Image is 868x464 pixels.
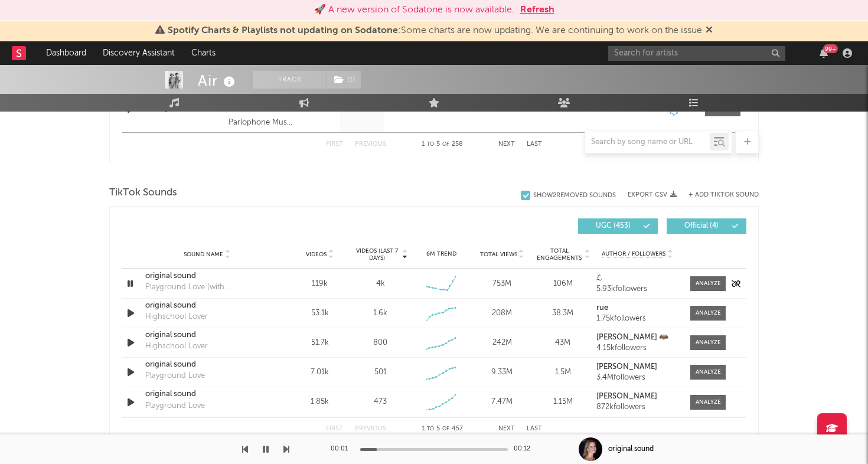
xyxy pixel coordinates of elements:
button: (1) [327,71,361,89]
div: 9.33M [475,367,530,378]
a: original sound [145,329,269,341]
span: Total Engagements [536,247,583,262]
button: Official(4) [667,218,746,234]
div: 872k followers [596,403,678,411]
div: Highschool Lover [145,311,208,323]
span: : Some charts are now updating. We are continuing to work on the issue [168,26,702,35]
div: 51.7k [292,337,347,349]
div: 1.6k [373,308,387,319]
div: Air [198,71,238,90]
button: + Add TikTok Sound [677,192,759,198]
div: 1.75k followers [596,315,678,323]
a: ℒ [596,275,678,283]
div: 38.3M [536,308,590,319]
a: [PERSON_NAME] [596,393,678,401]
div: 800 [373,337,387,349]
span: Videos [306,251,327,258]
a: original sound [145,300,269,312]
a: original sound [145,388,269,400]
div: 5.93k followers [596,285,678,293]
div: 501 [374,367,387,378]
a: original sound [145,270,269,282]
button: 99+ [820,48,828,58]
div: 6M Trend [414,250,469,259]
button: + Add TikTok Sound [688,192,759,198]
span: ( 1 ) [327,71,361,89]
div: original sound [608,444,654,455]
div: 106M [536,278,590,290]
a: Dashboard [38,41,94,65]
button: Refresh [520,3,554,17]
div: 99 + [823,44,838,53]
div: 1 5 457 [410,422,475,436]
span: Sound Name [184,251,223,258]
div: 7.47M [475,396,530,408]
div: 🚀 A new version of Sodatone is now available. [314,3,514,17]
div: Playground Love [145,370,205,382]
div: 1.85k [292,396,347,408]
strong: [PERSON_NAME] 🦇 [596,334,668,341]
div: 1.15M [536,396,590,408]
a: Discovery Assistant [94,41,183,65]
div: 1.5M [536,367,590,378]
div: 3.4M followers [596,374,678,382]
input: Search for artists [608,46,785,61]
div: 119k [292,278,347,290]
div: Show 2 Removed Sounds [533,192,616,200]
div: 4.15k followers [596,344,678,352]
span: UGC ( 453 ) [586,223,640,230]
span: to [427,426,434,432]
div: 242M [475,337,530,349]
div: 53.1k [292,308,347,319]
span: Author / Followers [602,250,665,258]
div: Playground Love (with [PERSON_NAME] Tracks) [145,282,269,293]
a: [PERSON_NAME] [596,363,678,371]
strong: rue [596,304,608,312]
a: [PERSON_NAME] 🦇 [596,334,678,342]
button: Next [498,426,515,432]
span: of [442,426,449,432]
div: 4k [376,278,385,290]
div: Highschool Lover [145,341,208,352]
div: 00:01 [331,442,354,456]
span: Official ( 4 ) [674,223,729,230]
button: Export CSV [628,191,677,198]
a: rue [596,304,678,312]
div: 00:12 [514,442,537,456]
div: 753M [475,278,530,290]
div: 43M [536,337,590,349]
button: UGC(453) [578,218,658,234]
button: Previous [355,426,386,432]
button: Track [253,71,327,89]
strong: [PERSON_NAME] [596,393,657,400]
input: Search by song name or URL [585,138,710,147]
span: TikTok Sounds [109,186,177,200]
button: Last [527,426,542,432]
a: original sound [145,359,269,371]
span: Spotify Charts & Playlists not updating on Sodatone [168,26,398,35]
div: 7.01k [292,367,347,378]
div: 208M [475,308,530,319]
a: Charts [183,41,224,65]
span: Total Views [480,251,517,258]
span: Videos (last 7 days) [353,247,401,262]
button: First [326,426,343,432]
span: Dismiss [706,26,713,35]
strong: ℒ [596,275,602,282]
div: 473 [374,396,387,408]
div: Playground Love [145,400,205,412]
strong: [PERSON_NAME] [596,363,657,371]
